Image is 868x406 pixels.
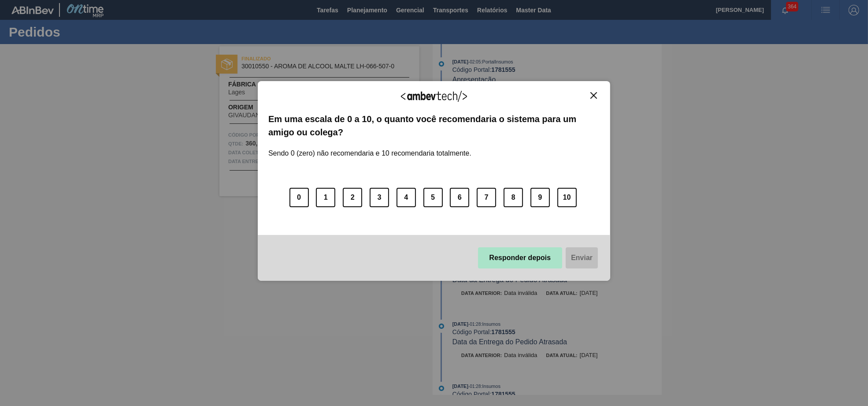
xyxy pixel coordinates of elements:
[370,188,389,207] button: 3
[478,247,563,268] button: Responder depois
[268,112,600,139] label: Em uma escala de 0 a 10, o quanto você recomendaria o sistema para um amigo ou colega?
[450,188,469,207] button: 6
[477,188,496,207] button: 7
[423,188,443,207] button: 5
[268,139,471,157] label: Sendo 0 (zero) não recomendaria e 10 recomendaria totalmente.
[504,188,523,207] button: 8
[530,188,550,207] button: 9
[590,92,597,99] img: Close
[401,91,467,102] img: Logo Ambevtech
[397,188,416,207] button: 4
[316,188,335,207] button: 1
[289,188,309,207] button: 0
[343,188,362,207] button: 2
[557,188,577,207] button: 10
[588,92,600,99] button: Close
